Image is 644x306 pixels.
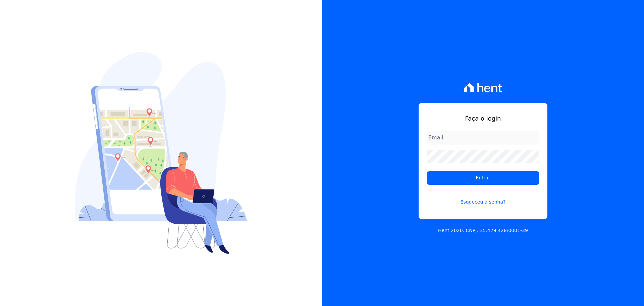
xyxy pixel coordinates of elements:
[438,227,528,234] p: Hent 2020. CNPJ: 35.429.428/0001-39
[427,131,539,144] input: Email
[427,190,539,206] a: Esqueceu a senha?
[427,171,539,185] input: Entrar
[427,114,539,123] h1: Faça o login
[75,52,247,254] img: Login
